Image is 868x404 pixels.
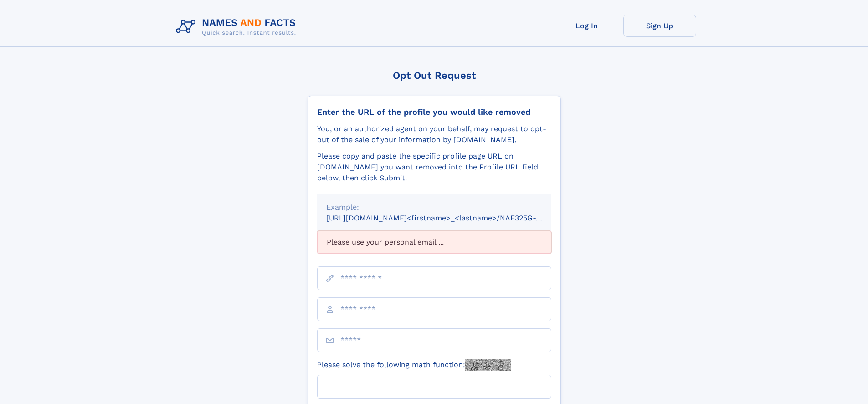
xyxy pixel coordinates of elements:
a: Sign Up [623,15,696,37]
div: Please copy and paste the specific profile page URL on [DOMAIN_NAME] you want removed into the Pr... [317,151,551,184]
label: Please solve the following math function: [317,359,511,371]
div: Example: [326,202,542,213]
small: [URL][DOMAIN_NAME]<firstname>_<lastname>/NAF325G-xxxxxxxx [326,214,569,222]
a: Log In [550,15,623,37]
div: You, or an authorized agent on your behalf, may request to opt-out of the sale of your informatio... [317,123,551,145]
div: Please use your personal email ... [317,231,551,254]
div: Opt Out Request [308,70,561,81]
div: Enter the URL of the profile you would like removed [317,107,551,117]
img: Logo Names and Facts [172,15,303,39]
